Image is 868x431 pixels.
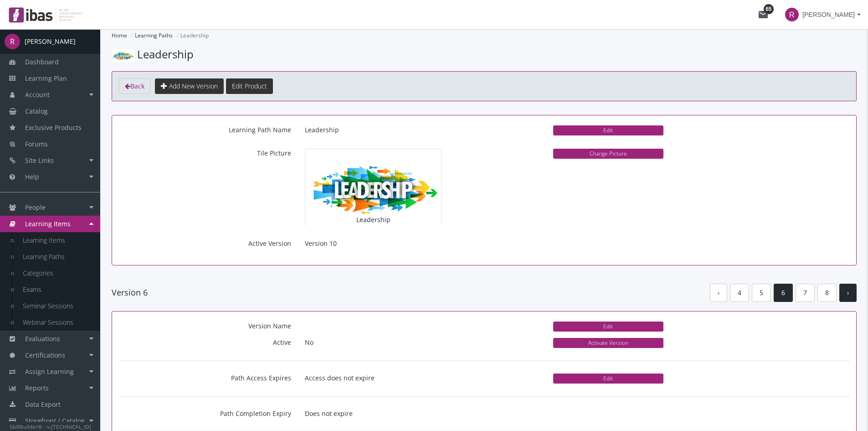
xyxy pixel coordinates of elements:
[119,78,150,94] a: Back
[553,125,663,135] button: Edit
[785,8,799,21] span: R
[25,57,59,66] span: Dashboard
[25,416,85,425] span: Storefront / Catalog
[305,149,441,226] img: pathPicture.png
[112,406,298,418] label: Path Completion Expiry
[305,122,539,138] p: Leadership
[112,145,298,158] label: Tile Picture
[14,298,100,314] a: Seminar Sessions
[553,149,663,159] button: Change Picture
[802,6,855,23] span: [PERSON_NAME]
[752,284,771,302] a: 5
[14,232,100,249] a: Learning Items
[308,216,439,223] h4: Leadership
[25,384,49,392] span: Reports
[710,284,727,302] a: ‹
[553,374,663,384] button: Edit
[155,78,224,94] button: Add New Version
[112,49,134,62] img: pathPicture.png
[25,351,65,359] span: Certifications
[553,322,663,332] button: Edit
[774,284,793,302] a: 6
[25,219,71,228] span: Learning Items
[14,265,100,281] a: Categories
[14,314,100,331] a: Webinar Sessions
[112,335,298,347] label: Active
[25,367,74,376] span: Assign Learning
[112,318,298,331] label: Version Name
[25,172,39,181] span: Help
[25,156,54,165] span: Site Links
[112,236,298,248] label: Active Version
[226,78,273,94] button: Edit Product
[112,122,298,135] label: Learning Path Name
[553,338,663,348] button: Activate Version
[135,31,173,39] a: Learning Paths
[839,284,857,302] a: ›
[817,284,837,302] a: 8
[305,236,539,251] p: Version 10
[112,370,298,383] label: Path Access Expires
[112,288,148,297] h4: Version 6
[25,400,61,409] span: Data Export
[14,249,100,265] a: Learning Paths
[25,334,60,343] span: Evaluations
[112,31,127,39] a: Home
[305,370,539,386] p: Access does not expire
[5,34,20,49] span: R
[305,335,539,350] p: No
[14,281,100,298] a: Exams
[25,140,48,148] span: Forums
[25,90,50,99] span: Account
[305,406,849,421] p: Does not expire
[730,284,749,302] a: 4
[169,82,218,90] span: Add New Version
[25,74,67,83] span: Learning Plan
[137,47,194,62] span: Leadership
[130,82,144,90] span: Back
[796,284,815,302] a: 7
[25,37,76,46] div: [PERSON_NAME]
[758,9,769,20] mat-icon: mail
[10,423,91,430] small: SkillBuilder® - v.[TECHNICAL_ID]
[25,123,82,132] span: Exclusive Products
[25,107,48,115] span: Catalog
[25,203,46,212] span: People
[174,29,209,42] li: Leadership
